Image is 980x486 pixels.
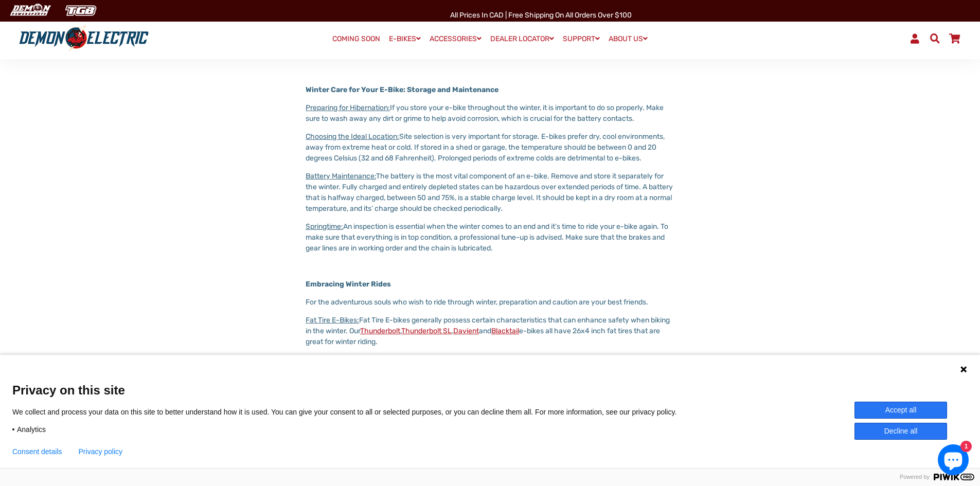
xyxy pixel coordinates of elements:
p: An inspection is essential when the winter comes to an end and it’s time to ride your e-bike agai... [306,221,674,254]
span: Choosing the Ideal Location: [306,132,399,141]
a: Thunderbolt SL [401,327,452,335]
a: ACCESSORIES [426,31,485,46]
p: If you store your e-bike throughout the winter, it is important to do so properly. Make sure to w... [306,102,674,124]
a: Thunderbolt [360,327,400,335]
span: Preparing for Hibernation: [306,103,390,112]
a: Privacy policy [79,447,123,456]
p: The battery is the most vital component of an e-bike. Remove and store it separately for the wint... [306,171,674,214]
p: Site selection is very important for storage. E-bikes prefer dry, cool environments, away from ex... [306,131,674,164]
a: Blacktail [491,327,519,335]
span: Powered by [896,474,934,480]
a: COMING SOON [329,32,384,46]
span: Privacy on this site [12,383,968,398]
span: Battery Maintenance: [306,172,376,181]
img: TGB Canada [60,2,102,19]
img: Demon Electric [5,2,55,19]
a: DEALER LOCATOR [487,31,558,46]
a: ABOUT US [605,31,651,46]
inbox-online-store-chat: Shopify online store chat [935,444,972,478]
a: SUPPORT [559,31,603,46]
strong: Embracing Winter Rides [306,280,391,289]
p: We collect and process your data on this site to better understand how it is used. You can give y... [12,407,692,417]
li: The lower pressure of fat tires combined with the increased surface contact of the larger tires c... [313,354,674,376]
button: Consent details [12,447,62,456]
strong: Winter Care for Your E-Bike: Storage and Maintenance [306,85,498,94]
p: Fat Tire E-bikes generally possess certain characteristics that can enhance safety when biking in... [306,315,674,347]
span: All Prices in CAD | Free shipping on all orders over $100 [450,11,632,20]
span: Analytics [17,425,46,434]
a: Davient [453,327,479,335]
button: Accept all [854,402,947,419]
span: Springtime: [306,222,343,231]
button: Decline all [854,423,947,440]
p: For the adventurous souls who wish to ride through winter, preparation and caution are your best ... [306,297,674,308]
img: Demon Electric logo [15,25,152,52]
span: Fat Tire E-Bikes: [306,316,359,325]
a: E-BIKES [385,31,424,46]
